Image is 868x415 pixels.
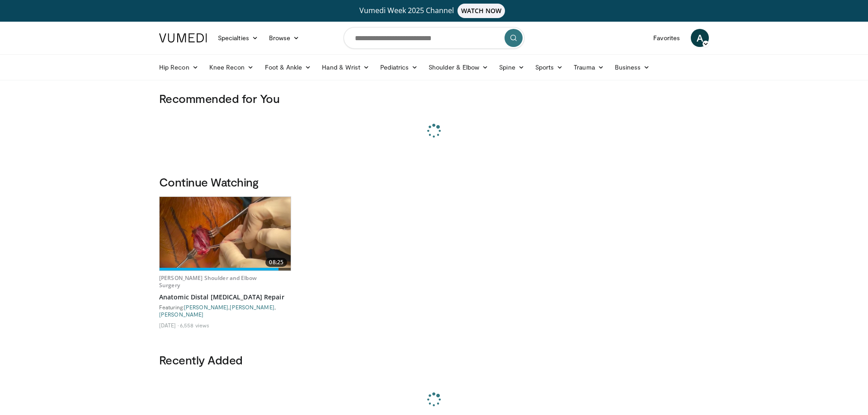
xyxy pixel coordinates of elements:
[609,58,656,76] a: Business
[212,29,264,47] a: Specialties
[316,58,375,76] a: Hand & Wrist
[265,258,287,267] span: 08:25
[159,322,179,329] li: [DATE]
[375,58,423,76] a: Pediatrics
[160,4,708,18] a: Vumedi Week 2025 ChannelWATCH NOW
[159,353,709,367] h3: Recently Added
[648,29,685,47] a: Favorites
[180,322,209,329] li: 6,558 views
[159,311,203,317] a: [PERSON_NAME]
[530,58,569,76] a: Sports
[154,58,204,76] a: Hip Recon
[159,33,207,42] img: VuMedi Logo
[259,58,317,76] a: Foot & Ankle
[494,58,529,76] a: Spine
[159,91,709,106] h3: Recommended for You
[230,304,274,310] a: [PERSON_NAME]
[160,197,291,270] a: 08:25
[159,303,291,318] div: Featuring: , ,
[159,274,257,289] a: [PERSON_NAME] Shoulder and Elbow Surgery
[204,58,259,76] a: Knee Recon
[184,304,228,310] a: [PERSON_NAME]
[458,4,505,18] span: WATCH NOW
[568,58,609,76] a: Trauma
[691,29,709,47] a: A
[159,293,291,302] a: Anatomic Distal [MEDICAL_DATA] Repair
[344,27,524,49] input: Search topics, interventions
[264,29,305,47] a: Browse
[159,175,709,189] h3: Continue Watching
[160,197,291,270] img: 288b5a3a-0bb2-49d6-b52e-4f2b0a9ab2af.620x360_q85_upscale.jpg
[423,58,494,76] a: Shoulder & Elbow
